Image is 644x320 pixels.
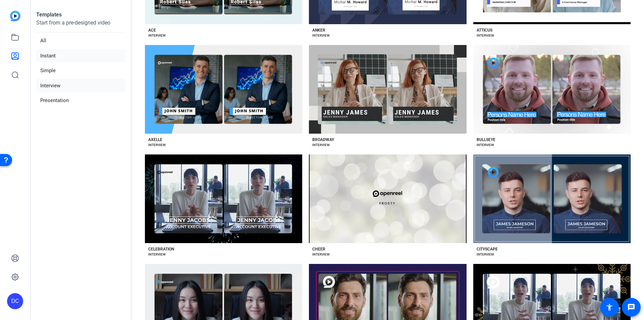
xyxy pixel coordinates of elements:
li: Interview [36,79,125,93]
div: INTERVIEW [148,142,166,148]
div: BROADWAY [312,137,334,142]
mat-icon: message [627,303,635,311]
strong: Templates [36,11,62,18]
div: BULLSEYE [477,137,495,142]
div: ANKER [312,28,325,33]
li: All [36,34,125,48]
div: INTERVIEW [148,33,166,38]
button: Template image [473,154,631,243]
li: Presentation [36,94,125,107]
div: AXELLE [148,137,162,142]
div: DC [7,293,23,309]
div: INTERVIEW [477,33,494,38]
button: Template image [309,154,466,243]
p: Start from a pre-designed video [36,19,125,33]
button: Template image [145,154,302,243]
div: INTERVIEW [312,252,330,257]
button: Template image [145,45,302,134]
div: INTERVIEW [148,252,166,257]
img: blue-gradient.svg [10,11,20,21]
div: CITYSCAPE [477,246,498,252]
li: Instant [36,49,125,63]
button: Template image [309,45,466,134]
div: INTERVIEW [477,252,494,257]
mat-icon: accessibility [605,303,613,311]
div: CELEBRATION [148,246,174,252]
div: INTERVIEW [312,33,330,38]
div: ACE [148,28,156,33]
button: Template image [473,45,631,134]
div: CHEER [312,246,325,252]
div: INTERVIEW [477,142,494,148]
li: Simple [36,64,125,78]
div: INTERVIEW [312,142,330,148]
div: ATTICUS [477,28,492,33]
